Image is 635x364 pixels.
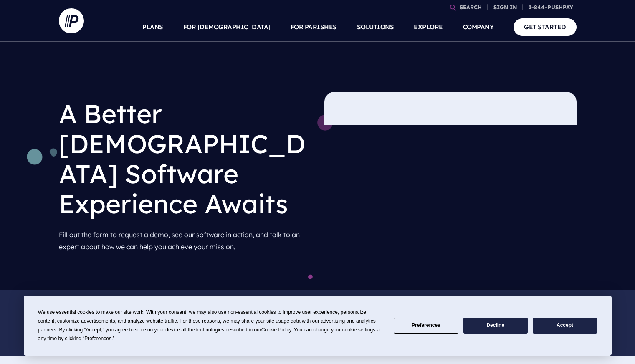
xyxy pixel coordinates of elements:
[84,336,111,341] span: Preferences
[24,296,612,356] div: Cookie Consent Prompt
[394,318,458,334] button: Preferences
[38,308,384,343] div: We use essential cookies to make our site work. With your consent, we may also use non-essential ...
[142,13,163,42] a: PLANS
[514,18,577,35] a: GET STARTED
[533,318,597,334] button: Accept
[291,13,337,42] a: FOR PARISHES
[59,92,311,225] h1: A Better [DEMOGRAPHIC_DATA] Software Experience Awaits
[463,318,528,334] button: Decline
[463,13,494,42] a: COMPANY
[414,13,443,42] a: EXPLORE
[183,13,271,42] a: FOR [DEMOGRAPHIC_DATA]
[261,327,291,333] span: Cookie Policy
[59,225,311,256] p: Fill out the form to request a demo, see our software in action, and talk to an expert about how ...
[357,13,394,42] a: SOLUTIONS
